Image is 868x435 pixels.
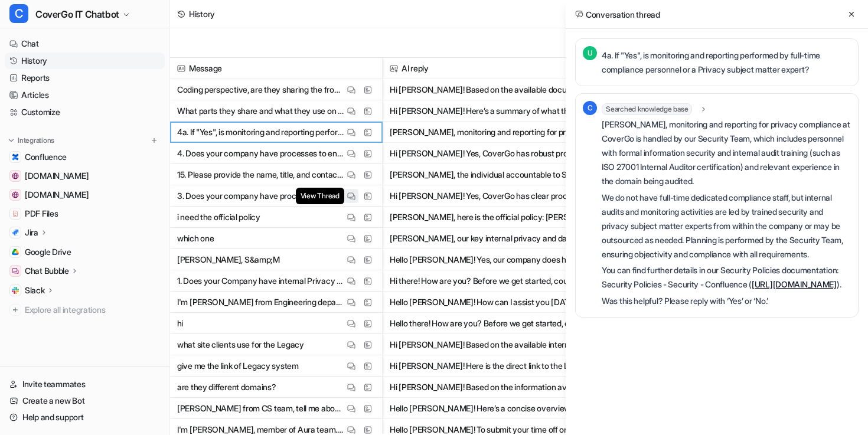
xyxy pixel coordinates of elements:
[25,227,38,238] p: Jira
[177,207,260,228] p: i need the official policy
[390,270,620,292] button: Hi there! How are you? Before we get started, could you please tell me your name (First Name + La...
[390,249,620,270] button: Hello [PERSON_NAME]! Yes, our company does have internal privacy policies that outline how we col...
[602,103,692,115] span: Searched knowledge base
[583,101,597,115] span: C
[177,79,344,100] p: Coding perspective, are they sharing the frontend repo?
[583,46,597,60] span: U
[5,393,165,409] a: Create a new Bot
[150,136,158,145] img: menu_add.svg
[5,53,165,69] a: History
[390,292,620,313] button: Hello [PERSON_NAME]! How can I assist you [DATE]?
[177,143,344,164] p: 4. Does your company have processes to ensure Privacy compliance, including monitoring compliance...
[390,100,620,122] button: Hi [PERSON_NAME]! Here’s a summary of what the old-be (old backend/platform) and the new platform...
[25,189,89,201] span: [DOMAIN_NAME]
[9,304,21,316] img: explore all integrations
[25,265,69,277] p: Chat Bubble
[177,100,344,122] p: What parts they share and what they use on their own
[35,6,119,22] span: CoverGo IT Chatbot
[25,170,89,182] span: [DOMAIN_NAME]
[177,164,344,185] p: 15. Please provide the name, title, and contact information of the individual accountable to Sun ...
[390,143,620,164] button: Hi [PERSON_NAME]! Yes, CoverGo has robust processes to ensure privacy compliance and to monitor a...
[25,284,45,296] p: Slack
[390,377,620,398] button: Hi [PERSON_NAME]! Based on the information available, there isn't a clear answer confirming that ...
[5,376,165,393] a: Invite teammates
[177,398,344,419] p: [PERSON_NAME] from CS team, tell me about old-be and new platform
[5,302,165,318] a: Explore all integrations
[296,188,344,204] span: View Thread
[390,207,620,228] button: [PERSON_NAME], here is the official policy: [PERSON_NAME]’s “Data Protection at CoverGo” document...
[5,35,165,52] a: Chat
[12,153,19,161] img: Confluence
[602,117,851,188] p: [PERSON_NAME], monitoring and reporting for privacy compliance at CoverGo is handled by our Secur...
[5,149,165,165] a: ConfluenceConfluence
[602,191,851,261] p: We do not have full-time dedicated compliance staff, but internal audits and monitoring activitie...
[12,210,19,217] img: PDF Files
[390,164,620,185] button: [PERSON_NAME], the individual accountable to Sun Life in the event of a privacy breach or for any...
[575,8,660,21] h2: Conversation thread
[177,334,304,355] p: what site clients use for the Legacy
[387,58,622,79] span: AI reply
[390,122,620,143] button: [PERSON_NAME], monitoring and reporting for privacy compliance at CoverGo is handled by our Secur...
[177,185,344,207] p: 3. Does your company have processes to ensure that the Personal Information is only provided to o...
[177,377,276,398] p: are they different domains?
[390,79,620,100] button: Hi [PERSON_NAME]! Based on the available documentation, there is no direct confirmation that the ...
[602,294,851,308] p: Was this helpful? Please reply with ‘Yes’ or ‘No.’
[177,355,299,377] p: give me the link of Legacy system
[390,355,620,377] button: Hi [PERSON_NAME]! Here is the direct link to the Legacy system documentation and solution mapping...
[177,270,344,292] p: 1. Does your Company have internal Privacy Policy(ies) that set out how your organization collect...
[5,244,165,260] a: Google DriveGoogle Drive
[177,249,280,270] p: [PERSON_NAME], S&amp;M
[177,313,183,334] p: hi
[5,104,165,120] a: Customize
[25,246,71,258] span: Google Drive
[5,409,165,426] a: Help and support
[390,334,620,355] button: Hi [PERSON_NAME]! Based on the available internal documentation, there isn’t a single public list...
[25,300,160,319] span: Explore all integrations
[5,168,165,184] a: support.atlassian.com[DOMAIN_NAME]
[5,135,58,146] button: Integrations
[5,70,165,86] a: Reports
[25,208,58,220] span: PDF Files
[5,187,165,203] a: community.atlassian.com[DOMAIN_NAME]
[344,189,358,203] button: View Thread
[390,185,620,207] button: Hi [PERSON_NAME]! Yes, CoverGo has clear processes in place to ensure that personal information—i...
[12,248,19,256] img: Google Drive
[12,267,19,274] img: Chat Bubble
[602,263,851,292] p: You can find further details in our Security Policies documentation: Security Policies - Security...
[390,398,620,419] button: Hello [PERSON_NAME]! Here’s a concise overview of the old-be (old backend) and the new platform, ...
[12,191,19,198] img: community.atlassian.com
[12,229,19,236] img: Jira
[5,205,165,222] a: PDF FilesPDF Files
[177,228,214,249] p: which one
[5,87,165,103] a: Articles
[390,313,620,334] button: Hello there! How are you? Before we get started, could you please tell me your name (First Name +...
[189,8,215,20] div: History
[12,287,19,294] img: Slack
[177,122,344,143] p: 4a. If "Yes", is monitoring and reporting performed by full-time compliance personnel or a Privac...
[18,136,54,145] p: Integrations
[12,172,19,179] img: support.atlassian.com
[175,58,377,79] span: Message
[602,48,851,77] p: 4a. If "Yes", is monitoring and reporting performed by full-time compliance personnel or a Privac...
[9,4,28,23] span: C
[7,136,15,145] img: expand menu
[177,292,344,313] p: I'm [PERSON_NAME] from Engineering department
[752,279,837,289] a: [URL][DOMAIN_NAME]
[390,228,620,249] button: [PERSON_NAME], our key internal privacy and data protection policy is outlined in the “Data Prote...
[25,151,67,163] span: Confluence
